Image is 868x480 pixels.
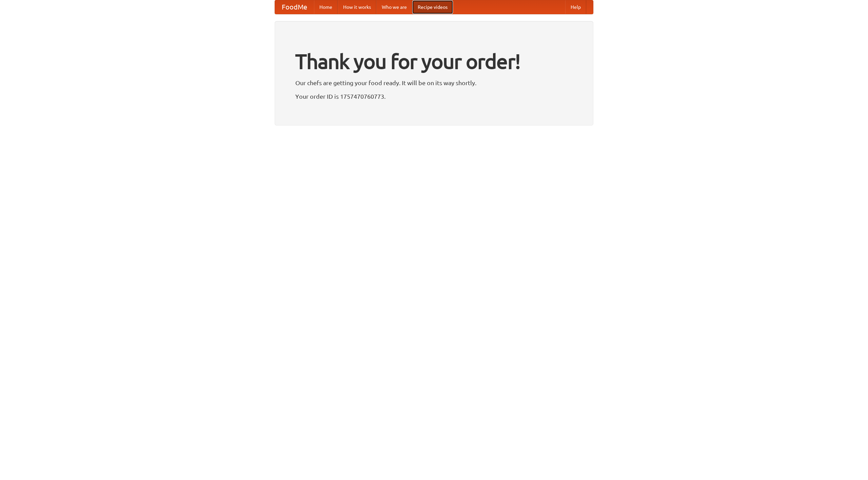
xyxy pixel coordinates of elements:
a: Home [314,0,338,14]
a: Help [565,0,586,14]
a: How it works [338,0,376,14]
p: Your order ID is 1757470760773. [295,91,573,101]
a: Who we are [376,0,412,14]
a: FoodMe [275,0,314,14]
h1: Thank you for your order! [295,45,573,78]
a: Recipe videos [412,0,453,14]
p: Our chefs are getting your food ready. It will be on its way shortly. [295,78,573,88]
